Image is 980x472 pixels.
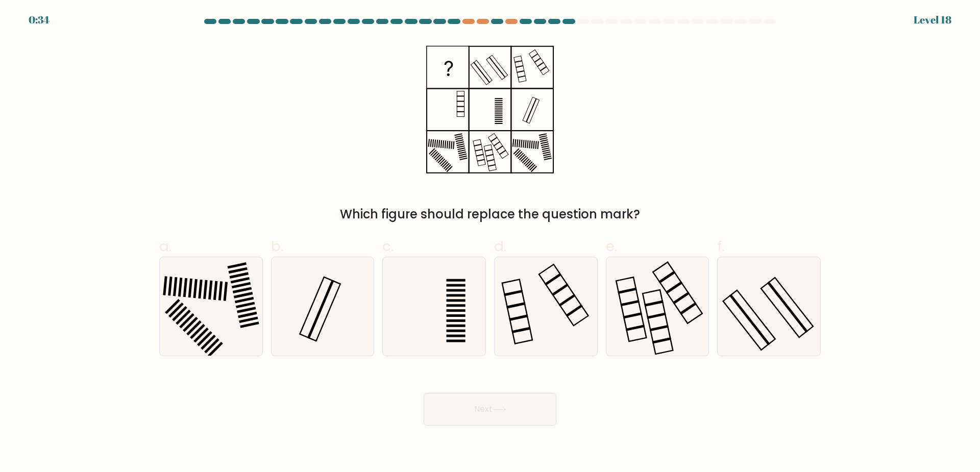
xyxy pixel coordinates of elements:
div: Level 18 [914,12,951,28]
span: b. [271,236,283,256]
button: Next [424,393,556,426]
span: d. [494,236,506,256]
span: f. [717,236,724,256]
div: Which figure should replace the question mark? [165,205,815,223]
span: e. [606,236,617,256]
div: 0:34 [29,12,50,28]
span: c. [382,236,394,256]
span: a. [159,236,171,256]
